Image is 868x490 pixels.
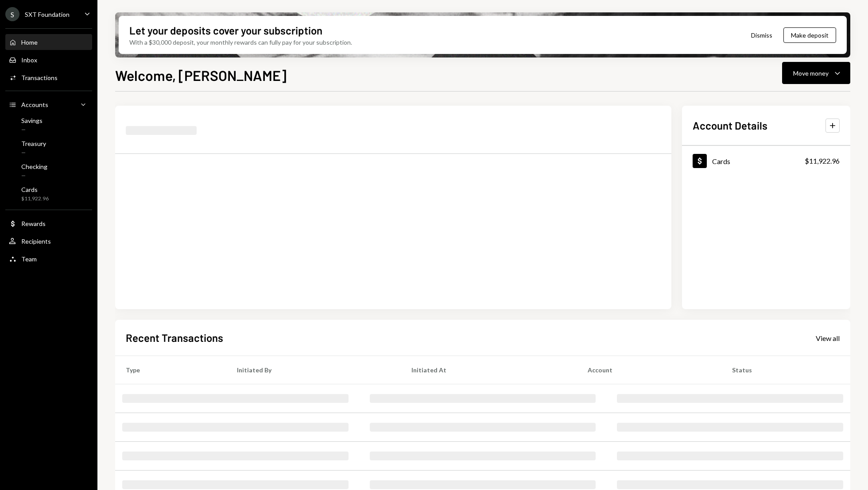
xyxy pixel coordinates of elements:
[5,160,92,181] a: Checking—
[401,356,577,384] th: Initiated At
[5,34,92,50] a: Home
[693,118,767,133] h2: Account Details
[5,96,92,112] a: Accounts
[5,215,92,231] a: Rewards
[129,23,322,38] div: Let your deposits cover your subscription
[21,117,43,124] div: Savings
[5,114,92,135] a: Savings—
[5,69,92,85] a: Transactions
[21,255,37,263] div: Team
[21,126,43,134] div: —
[115,66,287,84] h1: Welcome, [PERSON_NAME]
[21,186,49,193] div: Cards
[21,172,47,180] div: —
[5,52,92,68] a: Inbox
[21,38,38,46] div: Home
[115,356,226,384] th: Type
[721,356,850,384] th: Status
[805,156,840,166] div: $11,922.96
[5,7,19,21] div: S
[5,183,92,204] a: Cards$11,922.96
[816,334,840,343] div: View all
[5,251,92,267] a: Team
[740,25,783,46] button: Dismiss
[21,56,37,64] div: Inbox
[712,157,730,165] div: Cards
[682,146,850,176] a: Cards$11,922.96
[21,237,51,245] div: Recipients
[21,101,48,108] div: Accounts
[21,220,46,227] div: Rewards
[129,38,352,47] div: With a $30,000 deposit, your monthly rewards can fully pay for your subscription.
[126,330,223,345] h2: Recent Transactions
[5,137,92,158] a: Treasury—
[782,62,850,84] button: Move money
[21,163,47,170] div: Checking
[25,11,70,18] div: SXT Foundation
[816,333,840,343] a: View all
[577,356,721,384] th: Account
[21,140,46,147] div: Treasury
[5,233,92,249] a: Recipients
[783,27,836,43] button: Make deposit
[793,69,829,78] div: Move money
[21,74,58,81] div: Transactions
[21,195,49,203] div: $11,922.96
[21,149,46,157] div: —
[226,356,401,384] th: Initiated By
